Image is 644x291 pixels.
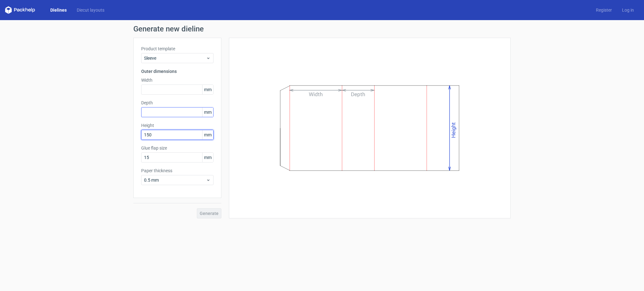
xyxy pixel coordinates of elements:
text: Width [309,91,323,97]
text: Depth [351,91,365,97]
a: Register [591,7,617,13]
span: mm [202,130,213,140]
label: Height [141,122,214,129]
span: 0.5 mm [144,177,206,183]
text: Height [451,122,457,138]
label: Width [141,77,214,83]
span: mm [202,107,213,117]
span: mm [202,85,213,94]
h3: Outer dimensions [141,68,214,74]
a: Diecut layouts [72,7,109,13]
a: Dielines [45,7,72,13]
span: Sleeve [144,55,206,61]
label: Paper thickness [141,167,214,174]
h1: Generate new dieline [133,25,511,33]
label: Depth [141,100,214,106]
span: mm [202,153,213,162]
label: Glue flap size [141,145,214,151]
a: Log in [617,7,639,13]
label: Product template [141,46,214,52]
